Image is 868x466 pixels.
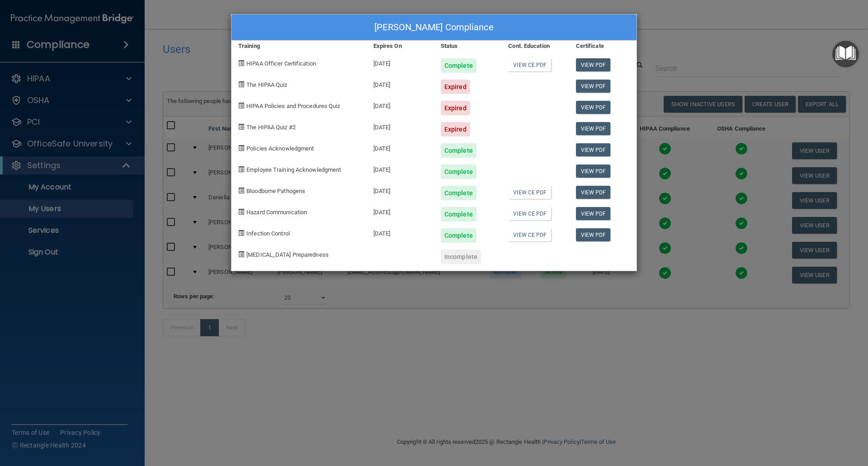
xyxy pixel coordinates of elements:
a: View PDF [576,122,611,135]
div: Cont. Education [501,41,569,52]
div: [DATE] [367,221,434,243]
div: Complete [441,143,476,158]
div: Expired [441,122,470,137]
div: [DATE] [367,179,434,200]
div: Expired [441,101,470,115]
a: View PDF [576,186,611,199]
div: [DATE] [367,73,434,94]
a: View PDF [576,143,611,156]
span: [MEDICAL_DATA] Preparedness [246,251,329,258]
div: Expires On [367,41,434,52]
a: View PDF [576,58,611,71]
a: View CE PDF [508,228,551,241]
a: View PDF [576,207,611,220]
div: Complete [441,228,476,243]
a: View CE PDF [508,207,551,220]
div: [DATE] [367,200,434,221]
div: Incomplete [441,249,481,264]
span: Bloodborne Pathogens [246,188,305,194]
span: Employee Training Acknowledgment [246,166,341,173]
span: HIPAA Policies and Procedures Quiz [246,103,340,109]
div: [DATE] [367,137,434,158]
div: Complete [441,186,476,200]
div: [DATE] [367,94,434,115]
div: Complete [441,207,476,221]
div: [DATE] [367,115,434,137]
span: The HIPAA Quiz #2 [246,124,296,131]
div: Expired [441,80,470,94]
div: Complete [441,58,476,73]
a: View PDF [576,101,611,114]
a: View PDF [576,165,611,178]
div: Certificate [569,41,637,52]
button: Open Resource Center [832,41,859,67]
div: [PERSON_NAME] Compliance [231,14,637,41]
div: Status [434,41,501,52]
span: HIPAA Officer Certification [246,60,316,67]
span: Hazard Communication [246,209,307,216]
div: [DATE] [367,52,434,73]
a: View CE PDF [508,58,551,71]
span: Policies Acknowledgment [246,145,314,152]
div: [DATE] [367,158,434,179]
a: View CE PDF [508,186,551,199]
div: Complete [441,165,476,179]
a: View PDF [576,228,611,241]
div: Training [231,41,367,52]
a: View PDF [576,80,611,93]
span: Infection Control [246,230,290,237]
span: The HIPAA Quiz [246,81,287,88]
